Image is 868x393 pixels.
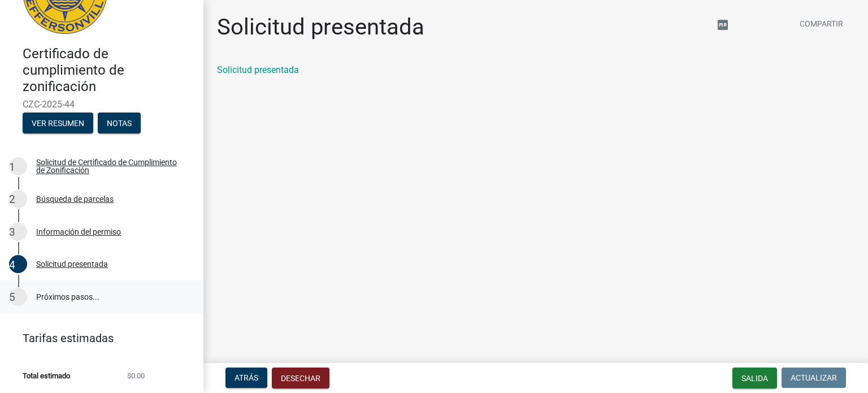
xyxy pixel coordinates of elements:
[36,158,177,175] font: Solicitud de Certificado de Cumplimiento de Zonificación
[225,368,267,388] button: Atrás
[23,372,70,380] font: Total estimado
[791,373,837,382] font: Actualizar
[9,161,15,174] font: 1
[217,64,299,75] a: Solicitud presentada
[9,291,15,304] font: 5
[782,368,846,388] button: Actualizar
[235,373,258,382] font: Atrás
[36,195,114,204] font: Búsqueda de parcelas
[281,374,320,383] font: Desechar
[36,260,108,269] font: Solicitud presentada
[272,368,329,388] button: Desechar
[23,331,114,345] font: Tarifas estimadas
[98,119,141,128] wm-modal-confirm: Notas
[680,14,852,36] button: compartirCompartir
[36,227,121,236] font: Información del permiso
[23,99,75,110] font: CZC-2025-44
[107,119,132,128] font: Notas
[9,258,15,271] font: 4
[741,374,768,383] font: Salida
[32,119,84,128] font: Ver resumen
[689,18,797,32] font: compartir
[217,14,424,40] font: Solicitud presentada
[23,119,93,128] wm-modal-confirm: Resumen
[800,19,843,28] font: Compartir
[23,46,124,94] font: Certificado de cumplimiento de zonificación
[732,368,777,388] button: Salida
[9,193,15,206] font: 2
[36,292,99,301] font: Próximos pasos...
[9,226,15,239] font: 3
[127,372,145,380] font: $0.00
